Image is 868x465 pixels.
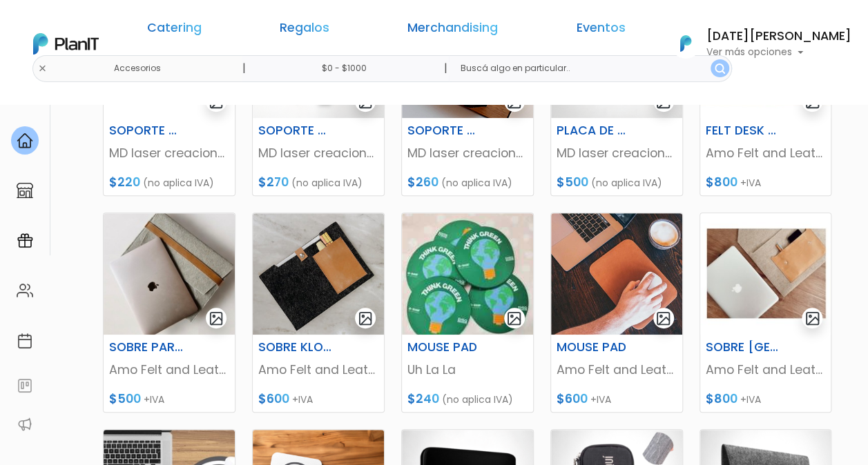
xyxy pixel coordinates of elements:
[104,213,235,335] img: thumb_047DC430-BED6-4F8E-96A1-582C15DC527E.jpeg
[358,310,374,326] img: gallery-light
[258,144,378,162] p: MD laser creaciones
[551,213,682,335] img: thumb_WhatsApp_Image_2023-06-13_at_15.53.27.jpeg
[662,26,851,61] button: PlanIt Logo [DATE][PERSON_NAME] Ver más opciones
[101,123,192,138] h6: SOPORTE PARA CELULAR EN MADERA
[17,416,33,433] img: partners-52edf745621dab592f3b2c58e3bca9d71375a7ef29c3b500c9f145b62cc070d4.svg
[550,212,683,413] a: gallery-light MOUSE PAD Amo Felt and Leather $600 +IVA
[17,182,33,199] img: marketplace-4ceaa7011d94191e9ded77b95e3339b90024bf715f7c57f8cf31f2d8c509eaba.svg
[700,213,831,335] img: thumb_image__copia___copia___copia___copia___copia___copia___copia___copia___copia___copia___copi...
[17,232,33,249] img: campaigns-02234683943229c281be62815700db0a1741e53638e28bf9629b52c665b00959.svg
[242,60,245,77] p: |
[401,212,534,413] a: gallery-light MOUSE PAD Uh La La $240 (no aplica IVA)
[109,390,141,407] span: $500
[443,60,447,77] p: |
[671,28,701,59] img: PlanIt Logo
[557,144,677,162] p: MD laser creaciones
[700,212,832,413] a: gallery-light SOBRE [GEOGRAPHIC_DATA] Amo Felt and Leather $800 +IVA
[402,213,533,335] img: thumb_WhatsApp_Image_2025-05-23_at_15.21.36.jpeg
[250,340,341,355] h6: SOBRE KLOTS
[144,393,164,406] span: +IVA
[740,393,761,406] span: +IVA
[71,13,199,40] div: ¿Necesitás ayuda?
[17,132,33,149] img: home-e721727adea9d79c4d83392d1f703f7f8bce08238fde08b1acbfd93340b81755.svg
[591,176,662,190] span: (no aplica IVA)
[557,361,677,379] p: Amo Felt and Leather
[399,340,490,355] h6: MOUSE PAD
[109,174,140,190] span: $220
[506,310,522,326] img: gallery-light
[706,48,851,57] p: Ver más opciones
[258,361,378,379] p: Amo Felt and Leather
[557,174,588,190] span: $500
[697,123,789,138] h6: FELT DESK MAT
[291,176,363,190] span: (no aplica IVA)
[143,176,214,190] span: (no aplica IVA)
[109,144,229,162] p: MD laser creaciones
[442,393,513,406] span: (no aplica IVA)
[209,310,224,326] img: gallery-light
[33,33,99,55] img: PlanIt Logo
[280,22,329,39] a: Regalos
[449,55,731,82] input: Buscá algo en particular..
[407,361,528,379] p: Uh La La
[250,123,341,138] h6: SOPORTE DE CELULAR EN ACRÍLICO
[292,393,313,406] span: +IVA
[441,176,512,190] span: (no aplica IVA)
[706,361,826,379] p: Amo Felt and Leather
[706,174,737,190] span: $800
[590,393,611,406] span: +IVA
[17,282,33,299] img: people-662611757002400ad9ed0e3c099ab2801c6687ba6c219adb57efc949bc21e19d.svg
[109,361,229,379] p: Amo Felt and Leather
[706,144,826,162] p: Amo Felt and Leather
[548,123,639,138] h6: PLACA DE RECONOCIMIENTO EN MADERA
[101,340,192,355] h6: SOBRE PARA LAPTOP
[715,63,725,74] img: search_button-432b6d5273f82d61273b3651a40e1bd1b912527efae98b1b7a1b2c0702e16a8d.svg
[548,340,639,355] h6: MOUSE PAD
[258,174,289,190] span: $270
[407,22,498,39] a: Merchandising
[706,390,737,407] span: $800
[576,22,625,39] a: Eventos
[399,123,490,138] h6: SOPORTE PARA TABLET EN MADERA
[655,310,671,326] img: gallery-light
[740,176,761,190] span: +IVA
[697,340,789,355] h6: SOBRE [GEOGRAPHIC_DATA]
[17,333,33,349] img: calendar-87d922413cdce8b2cf7b7f5f62616a5cf9e4887200fb71536465627b3292af00.svg
[557,390,588,407] span: $600
[147,22,202,39] a: Catering
[407,390,439,407] span: $240
[706,30,851,43] h6: [DATE][PERSON_NAME]
[253,213,384,335] img: thumb_sobreklotzchico2.jpg
[38,64,47,73] img: close-6986928ebcb1d6c9903e3b54e860dbc4d054630f23adef3a32610726dff6a82b.svg
[804,310,820,326] img: gallery-light
[407,174,438,190] span: $260
[407,144,528,162] p: MD laser creaciones
[258,390,289,407] span: $600
[252,212,385,413] a: gallery-light SOBRE KLOTS Amo Felt and Leather $600 +IVA
[17,377,33,394] img: feedback-78b5a0c8f98aac82b08bfc38622c3050aee476f2c9584af64705fc4e61158814.svg
[103,212,235,413] a: gallery-light SOBRE PARA LAPTOP Amo Felt and Leather $500 +IVA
